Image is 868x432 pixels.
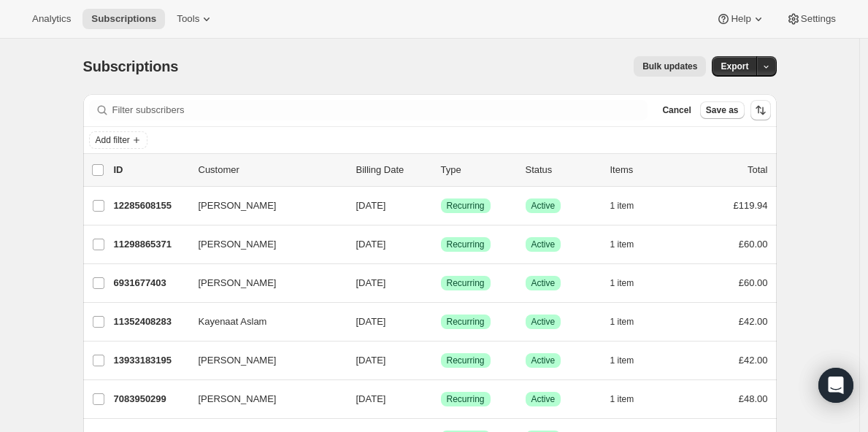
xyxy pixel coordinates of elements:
[114,312,768,332] div: 11352408283Kayenaat Aslam[DATE]SuccessRecurringSuccessActive1 item£42.00
[96,134,130,146] span: Add filter
[447,393,485,405] span: Recurring
[734,200,768,211] span: £119.94
[199,237,277,252] span: [PERSON_NAME]
[168,9,223,29] button: Tools
[531,355,556,366] span: Active
[199,315,267,329] span: Kayenaat Aslam
[356,277,386,288] span: [DATE]
[190,387,336,411] button: [PERSON_NAME]
[739,393,768,404] span: £48.00
[818,368,853,403] div: Open Intercom Messenger
[531,200,556,212] span: Active
[112,100,648,120] input: Filter subscribers
[610,393,634,405] span: 1 item
[114,350,768,371] div: 13933183195[PERSON_NAME][DATE]SuccessRecurringSuccessActive1 item£42.00
[748,163,767,177] p: Total
[531,393,556,405] span: Active
[634,56,706,77] button: Bulk updates
[190,194,336,217] button: [PERSON_NAME]
[114,353,187,368] p: 13933183195
[32,13,71,25] span: Analytics
[177,13,199,25] span: Tools
[750,100,771,120] button: Sort the results
[114,234,768,255] div: 11298865371[PERSON_NAME][DATE]SuccessRecurringSuccessActive1 item£60.00
[721,61,748,72] span: Export
[447,277,485,289] span: Recurring
[190,349,336,372] button: [PERSON_NAME]
[83,58,179,74] span: Subscriptions
[91,13,156,25] span: Subscriptions
[82,9,165,29] button: Subscriptions
[739,316,768,327] span: £42.00
[526,163,599,177] p: Status
[531,316,556,328] span: Active
[642,61,697,72] span: Bulk updates
[199,353,277,368] span: [PERSON_NAME]
[531,239,556,250] span: Active
[610,200,634,212] span: 1 item
[712,56,757,77] button: Export
[610,163,683,177] div: Items
[447,239,485,250] span: Recurring
[199,198,277,213] span: [PERSON_NAME]
[662,104,691,116] span: Cancel
[610,350,650,371] button: 1 item
[531,277,556,289] span: Active
[610,273,650,293] button: 1 item
[739,355,768,366] span: £42.00
[739,239,768,250] span: £60.00
[610,277,634,289] span: 1 item
[447,355,485,366] span: Recurring
[610,316,634,328] span: 1 item
[739,277,768,288] span: £60.00
[114,163,768,177] div: IDCustomerBilling DateTypeStatusItemsTotal
[706,104,739,116] span: Save as
[356,200,386,211] span: [DATE]
[656,101,696,119] button: Cancel
[114,196,768,216] div: 12285608155[PERSON_NAME][DATE]SuccessRecurringSuccessActive1 item£119.94
[356,316,386,327] span: [DATE]
[199,392,277,406] span: [PERSON_NAME]
[610,355,634,366] span: 1 item
[700,101,745,119] button: Save as
[610,389,650,409] button: 1 item
[114,163,187,177] p: ID
[114,392,187,406] p: 7083950299
[114,389,768,409] div: 7083950299[PERSON_NAME][DATE]SuccessRecurringSuccessActive1 item£48.00
[89,131,147,149] button: Add filter
[356,355,386,366] span: [DATE]
[114,198,187,213] p: 12285608155
[447,316,485,328] span: Recurring
[23,9,80,29] button: Analytics
[731,13,750,25] span: Help
[610,312,650,332] button: 1 item
[190,271,336,295] button: [PERSON_NAME]
[801,13,836,25] span: Settings
[190,310,336,333] button: Kayenaat Aslam
[199,163,345,177] p: Customer
[356,239,386,250] span: [DATE]
[447,200,485,212] span: Recurring
[114,276,187,290] p: 6931677403
[610,239,634,250] span: 1 item
[707,9,774,29] button: Help
[610,196,650,216] button: 1 item
[610,234,650,255] button: 1 item
[114,273,768,293] div: 6931677403[PERSON_NAME][DATE]SuccessRecurringSuccessActive1 item£60.00
[114,315,187,329] p: 11352408283
[356,163,429,177] p: Billing Date
[114,237,187,252] p: 11298865371
[356,393,386,404] span: [DATE]
[199,276,277,290] span: [PERSON_NAME]
[190,233,336,256] button: [PERSON_NAME]
[777,9,845,29] button: Settings
[441,163,514,177] div: Type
